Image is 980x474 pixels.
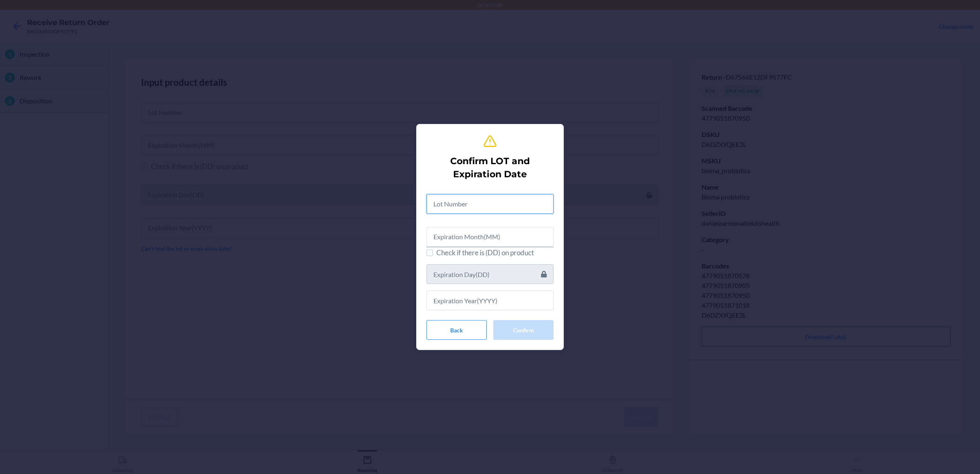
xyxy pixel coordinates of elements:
button: Confirm [493,320,554,340]
input: Expiration Month(MM) [426,227,554,247]
h2: Confirm LOT and Expiration Date [430,155,550,181]
span: Check if there is (DD) on product [436,247,554,258]
button: Back [426,320,487,340]
input: Expiration Day(DD) [426,264,554,284]
input: Lot Number [426,194,554,214]
input: Check if there is (DD) on product [426,250,433,256]
input: Expiration Year(YYYY) [426,291,554,310]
